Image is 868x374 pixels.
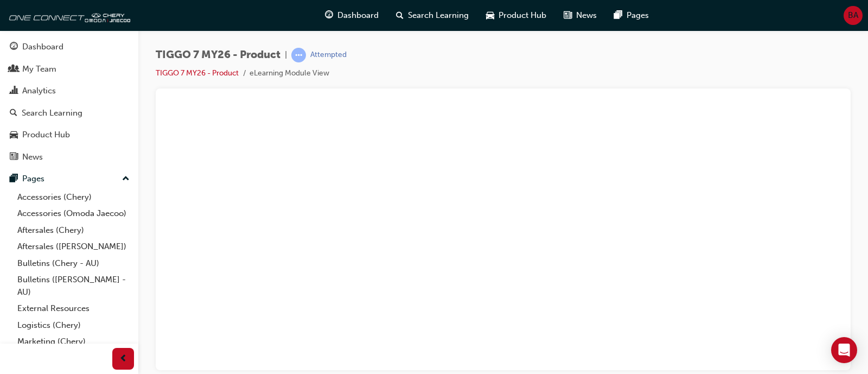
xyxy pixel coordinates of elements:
[119,352,127,366] span: prev-icon
[22,63,56,75] div: My Team
[22,107,82,119] div: Search Learning
[477,4,555,27] a: car-iconProduct Hub
[555,4,605,27] a: news-iconNews
[13,271,134,300] a: Bulletins ([PERSON_NAME] - AU)
[408,9,469,22] span: Search Learning
[486,9,494,22] span: car-icon
[22,129,70,141] div: Product Hub
[13,238,134,255] a: Aftersales ([PERSON_NAME])
[156,49,280,61] span: TIGGO 7 MY26 - Product
[22,173,44,185] div: Pages
[291,48,306,62] span: learningRecordVerb_ATTEMPT-icon
[396,9,404,22] span: search-icon
[10,153,18,162] span: news-icon
[13,205,134,222] a: Accessories (Omoda Jaecoo)
[4,103,134,123] a: Search Learning
[316,4,387,27] a: guage-iconDashboard
[605,4,658,27] a: pages-iconPages
[310,50,347,60] div: Attempted
[250,67,329,80] li: eLearning Module View
[10,42,18,52] span: guage-icon
[337,9,379,22] span: Dashboard
[22,41,63,53] div: Dashboard
[10,65,18,74] span: people-icon
[4,59,134,79] a: My Team
[499,9,546,22] span: Product Hub
[10,86,18,96] span: chart-icon
[844,6,863,25] button: BA
[285,49,287,61] span: |
[4,35,134,169] button: DashboardMy TeamAnalyticsSearch LearningProduct HubNews
[564,9,572,22] span: news-icon
[325,9,333,22] span: guage-icon
[614,9,622,22] span: pages-icon
[22,85,56,97] div: Analytics
[831,337,857,363] div: Open Intercom Messenger
[4,37,134,57] a: Dashboard
[10,130,18,140] span: car-icon
[576,9,597,22] span: News
[4,169,134,189] button: Pages
[13,189,134,206] a: Accessories (Chery)
[13,317,134,334] a: Logistics (Chery)
[13,300,134,317] a: External Resources
[10,174,18,184] span: pages-icon
[122,172,130,186] span: up-icon
[4,125,134,145] a: Product Hub
[156,68,239,78] a: TIGGO 7 MY26 - Product
[4,81,134,101] a: Analytics
[13,222,134,239] a: Aftersales (Chery)
[10,109,17,118] span: search-icon
[13,333,134,350] a: Marketing (Chery)
[848,9,858,22] span: BA
[13,255,134,272] a: Bulletins (Chery - AU)
[4,147,134,167] a: News
[387,4,477,27] a: search-iconSearch Learning
[5,4,130,26] img: oneconnect
[627,9,649,22] span: Pages
[22,151,43,163] div: News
